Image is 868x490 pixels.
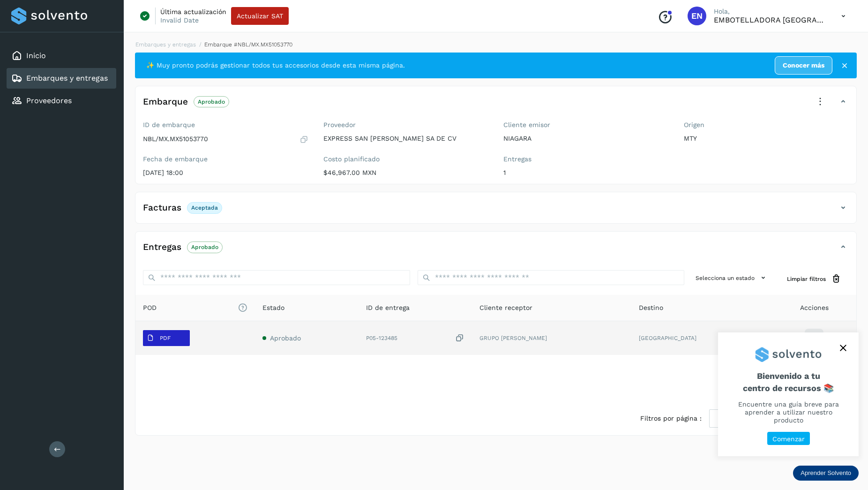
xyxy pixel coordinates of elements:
[767,432,810,445] button: Comenzar
[775,56,832,75] a: Conocer más
[479,303,532,313] span: Cliente receptor
[135,40,857,49] nav: breadcrumb
[714,8,826,15] p: Hola,
[26,51,46,60] a: Inicio
[204,41,292,48] span: Embarque #NBL/MX.MX51053770
[718,332,859,456] div: Aprender Solvento
[143,169,308,177] p: [DATE] 18:00
[143,155,308,163] label: Fecha de embarque
[143,303,247,313] span: POD
[779,270,849,287] button: Limpiar filtros
[7,45,116,66] div: Inicio
[801,469,851,477] p: Aprender Solvento
[143,135,208,143] p: NBL/MX.MX51053770
[787,275,826,283] span: Limpiar filtros
[143,97,188,107] h4: Embarque
[135,200,856,223] div: FacturasAceptada
[143,203,181,213] h4: Facturas
[191,244,218,250] p: Aprobado
[26,74,108,83] a: Embarques y entregas
[366,333,464,343] div: P05-123485
[143,121,308,129] label: ID de embarque
[143,242,181,253] h4: Entregas
[503,135,669,143] p: NIAGARA
[684,121,849,129] label: Origen
[631,321,772,355] td: [GEOGRAPHIC_DATA]
[729,400,847,424] p: Encuentre una guía breve para aprender a utilizar nuestro producto
[160,8,226,16] p: Última actualización
[7,90,116,111] div: Proveedores
[503,121,669,129] label: Cliente emisor
[772,435,805,443] p: Comenzar
[684,135,849,143] p: MTY
[323,169,489,177] p: $46,967.00 MXN
[135,94,856,117] div: EmbarqueAprobado
[472,321,631,355] td: GRUPO [PERSON_NAME]
[143,330,190,346] button: PDF
[640,414,702,423] span: Filtros por página :
[503,155,669,163] label: Entregas
[836,341,850,355] button: close,
[793,466,859,481] div: Aprender Solvento
[729,383,847,393] p: centro de recursos 📚
[135,41,196,48] a: Embarques y entregas
[146,60,405,70] span: ✨ Muy pronto podrás gestionar todos tus accesorios desde esta misma página.
[323,155,489,163] label: Costo planificado
[26,96,72,105] a: Proveedores
[639,303,663,313] span: Destino
[7,68,116,89] div: Embarques y entregas
[714,15,826,24] p: EMBOTELLADORA NIAGARA DE MEXICO
[237,13,283,19] span: Actualizar SAT
[160,335,171,341] p: PDF
[503,169,669,177] p: 1
[692,270,772,286] button: Selecciona un estado
[135,239,856,263] div: EntregasAprobado
[323,121,489,129] label: Proveedor
[198,98,225,105] p: Aprobado
[366,303,410,313] span: ID de entrega
[160,16,199,24] p: Invalid Date
[800,303,829,313] span: Acciones
[191,204,218,211] p: Aceptada
[323,135,489,143] p: EXPRESS SAN [PERSON_NAME] SA DE CV
[262,303,284,313] span: Estado
[270,334,301,342] span: Aprobado
[231,7,289,25] button: Actualizar SAT
[729,371,847,393] span: Bienvenido a tu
